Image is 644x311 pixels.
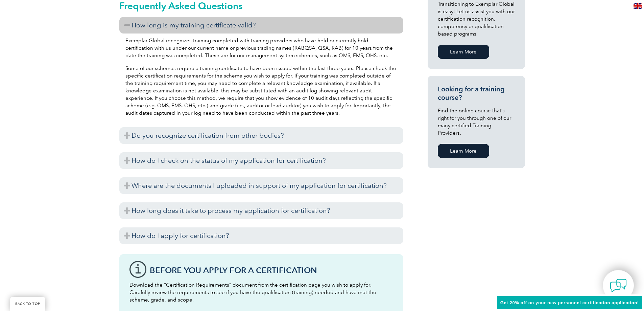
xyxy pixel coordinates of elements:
[119,0,403,11] h2: Frequently Asked Questions
[119,17,403,34] h3: How long is my training certificate valid?
[438,144,489,158] a: Learn More
[438,0,515,38] p: Transitioning to Exemplar Global is easy! Let us assist you with our certification recognition, c...
[150,266,393,274] h3: Before You Apply For a Certification
[119,152,403,169] h3: How do I check on the status of my application for certification?
[119,202,403,219] h3: How long does it take to process my application for certification?
[438,107,515,137] p: Find the online course that’s right for you through one of our many certified Training Providers.
[500,300,639,305] span: Get 20% off on your new personnel certification application!
[125,65,397,117] p: Some of our schemes require a training certificate to have been issued within the last three year...
[129,281,393,304] p: Download the “Certification Requirements” document from the certification page you wish to apply ...
[610,277,627,294] img: contact-chat.png
[119,177,403,194] h3: Where are the documents I uploaded in support of my application for certification?
[119,227,403,244] h3: How do I apply for certification?
[438,45,489,59] a: Learn More
[125,37,397,59] p: Exemplar Global recognizes training completed with training providers who have held or currently ...
[119,127,403,144] h3: Do you recognize certification from other bodies?
[438,85,515,102] h3: Looking for a training course?
[634,3,642,9] img: en
[10,297,45,311] a: BACK TO TOP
